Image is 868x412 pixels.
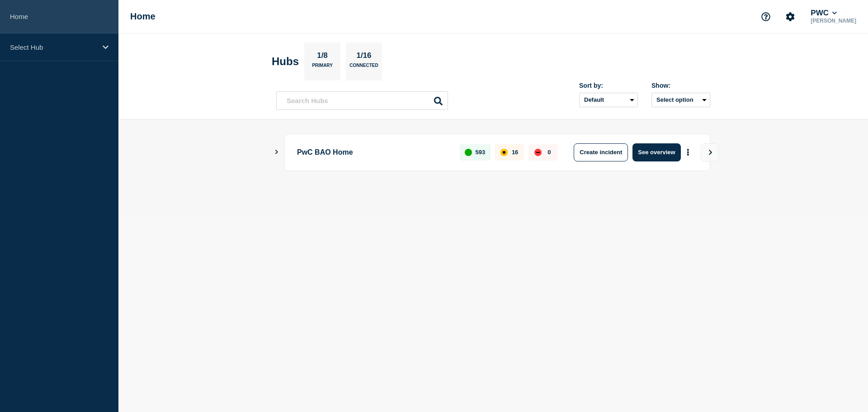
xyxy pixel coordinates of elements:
[297,143,449,161] p: PwC BAO Home
[781,7,800,26] button: Account settings
[534,149,542,156] div: down
[353,51,375,63] p: 1/16
[579,82,638,89] div: Sort by:
[579,93,638,107] select: Sort by
[272,55,299,68] h2: Hubs
[547,149,551,156] p: 0
[349,63,378,72] p: Connected
[274,149,279,156] button: Show Connected Hubs
[756,7,775,26] button: Support
[465,149,472,156] div: up
[10,43,97,51] p: Select Hub
[476,149,486,156] p: 593
[130,11,156,22] h1: Home
[809,18,858,24] p: [PERSON_NAME]
[809,9,839,18] button: PWC
[314,51,331,63] p: 1/8
[312,63,333,72] p: Primary
[701,143,719,161] button: View
[276,91,448,110] input: Search Hubs
[574,143,628,161] button: Create incident
[500,149,508,156] div: affected
[682,144,694,161] button: More actions
[651,93,710,107] button: Select option
[512,149,518,156] p: 16
[651,82,710,89] div: Show:
[632,143,680,161] button: See overview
